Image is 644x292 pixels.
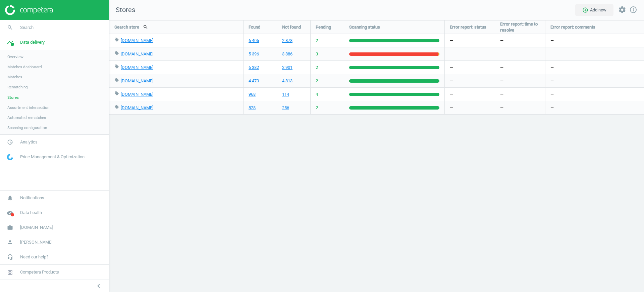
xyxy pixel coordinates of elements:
i: local_offer [114,64,119,69]
img: ajHJNr6hYgQAAAAASUVORK5CYII= [5,5,53,15]
a: [DOMAIN_NAME] [121,65,153,70]
div: — [545,101,644,114]
a: 4 470 [249,78,259,84]
button: add_circle_outlineAdd new [575,4,613,16]
i: chevron_left [95,282,103,290]
i: timeline [4,36,16,49]
span: — [500,91,503,97]
span: — [500,105,503,111]
span: Scanning status [349,24,380,30]
span: Pending [316,24,331,30]
a: info_outline [629,6,637,14]
button: search [139,21,152,33]
span: Search [20,25,34,31]
span: Price Management & Optimization [20,154,85,160]
img: wGWNvw8QSZomAAAAABJRU5ErkJggg== [7,154,13,160]
div: — [545,88,644,101]
i: local_offer [114,91,119,96]
span: Scanning configuration [7,125,47,130]
span: — [500,51,503,57]
i: local_offer [114,105,119,109]
i: local_offer [114,51,119,55]
span: 2 [316,65,318,71]
span: [PERSON_NAME] [20,239,52,245]
div: — [445,34,495,47]
a: 2 878 [282,38,292,44]
a: 4 813 [282,78,292,84]
a: 6 405 [249,38,259,44]
div: — [545,74,644,87]
i: work [4,221,16,234]
span: Rematching [7,84,28,90]
span: Stores [7,95,19,100]
div: — [445,47,495,60]
span: Need our help? [20,254,48,260]
span: Not found [282,24,301,30]
i: search [4,21,16,34]
i: local_offer [114,78,119,82]
a: 5 396 [249,51,259,57]
a: [DOMAIN_NAME] [121,78,153,83]
span: 3 [316,51,318,57]
span: 2 [316,38,318,44]
i: info_outline [629,6,637,14]
span: Found [249,24,260,30]
i: settings [618,6,626,14]
span: 2 [316,105,318,111]
span: — [500,38,503,44]
i: person [4,236,16,249]
div: — [545,61,644,74]
span: Notifications [20,195,44,201]
span: Competera Products [20,269,59,275]
a: [DOMAIN_NAME] [121,51,153,56]
a: 968 [249,91,256,97]
a: 6 382 [249,65,259,71]
span: — [500,65,503,71]
i: local_offer [114,37,119,42]
div: — [445,74,495,87]
span: Stores [109,5,135,15]
span: Data health [20,210,42,216]
a: 3 886 [282,51,292,57]
a: [DOMAIN_NAME] [121,38,153,43]
i: cloud_done [4,206,16,219]
div: Search store [109,20,243,34]
span: Assortment intersection [7,105,49,110]
a: [DOMAIN_NAME] [121,105,153,110]
span: 4 [316,91,318,97]
div: — [445,61,495,74]
div: — [545,34,644,47]
i: add_circle_outline [582,7,588,13]
button: settings [615,3,629,17]
a: [DOMAIN_NAME] [121,92,153,97]
button: chevron_left [90,282,107,290]
span: Matches dashboard [7,64,42,70]
span: Overview [7,54,23,59]
span: Matches [7,74,22,80]
i: pie_chart_outlined [4,136,16,149]
span: 2 [316,78,318,84]
span: [DOMAIN_NAME] [20,224,53,231]
span: Data delivery [20,39,45,45]
span: Error report: comments [550,24,595,30]
span: Automated rematches [7,115,46,120]
div: — [445,88,495,101]
a: 256 [282,105,289,111]
i: notifications [4,192,16,204]
div: — [445,101,495,114]
span: — [500,78,503,84]
span: Error report: status [450,24,486,30]
div: — [545,47,644,60]
span: Error report: time to resolve [500,21,540,33]
a: 828 [249,105,256,111]
a: 114 [282,91,289,97]
i: headset_mic [4,251,16,263]
span: Analytics [20,139,38,145]
a: 2 901 [282,65,292,71]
